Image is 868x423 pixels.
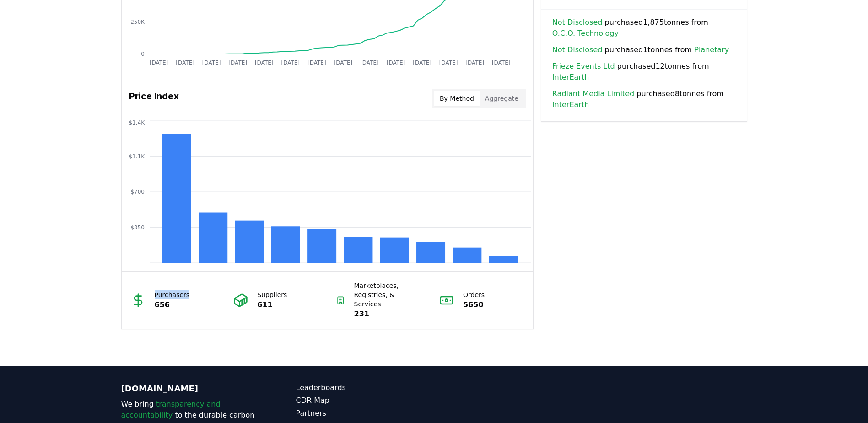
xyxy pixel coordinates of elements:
p: 656 [155,299,190,310]
p: Marketplaces, Registries, & Services [354,281,421,309]
tspan: [DATE] [281,60,300,66]
a: Partners [296,408,434,419]
a: CDR Map [296,395,434,406]
tspan: [DATE] [439,60,458,66]
tspan: $700 [130,189,145,195]
tspan: [DATE] [386,60,405,66]
p: Suppliers [257,290,287,299]
tspan: $1.1K [129,153,145,160]
tspan: 250K [130,19,145,25]
p: 611 [257,299,287,310]
tspan: [DATE] [254,60,273,66]
tspan: [DATE] [465,60,484,66]
span: purchased 8 tonnes from [552,88,736,110]
span: purchased 1 tonnes from [552,44,729,55]
p: Orders [463,290,485,299]
tspan: 0 [141,51,145,57]
p: 231 [354,309,421,320]
tspan: $350 [130,224,145,231]
span: purchased 1,875 tonnes from [552,17,736,39]
a: InterEarth [552,72,589,83]
tspan: [DATE] [228,60,247,66]
a: Not Disclosed [552,17,603,28]
button: By Method [434,91,480,106]
a: Frieze Events Ltd [552,61,615,72]
p: 5650 [463,299,485,310]
p: [DOMAIN_NAME] [121,382,259,395]
button: Aggregate [480,91,524,106]
tspan: [DATE] [176,60,194,66]
tspan: $1.4K [129,119,145,126]
tspan: [DATE] [491,60,510,66]
tspan: [DATE] [413,60,431,66]
a: InterEarth [552,99,589,110]
a: Radiant Media Limited [552,88,634,99]
span: purchased 12 tonnes from [552,61,736,83]
a: Planetary [694,44,729,55]
h3: Price Index [129,89,179,108]
tspan: [DATE] [360,60,379,66]
a: Not Disclosed [552,44,603,55]
a: O.C.O. Technology [552,28,619,39]
tspan: [DATE] [202,60,221,66]
span: transparency and accountability [121,400,221,419]
tspan: [DATE] [149,60,168,66]
tspan: [DATE] [307,60,326,66]
a: Leaderboards [296,382,434,393]
p: Purchasers [155,290,190,299]
tspan: [DATE] [334,60,352,66]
